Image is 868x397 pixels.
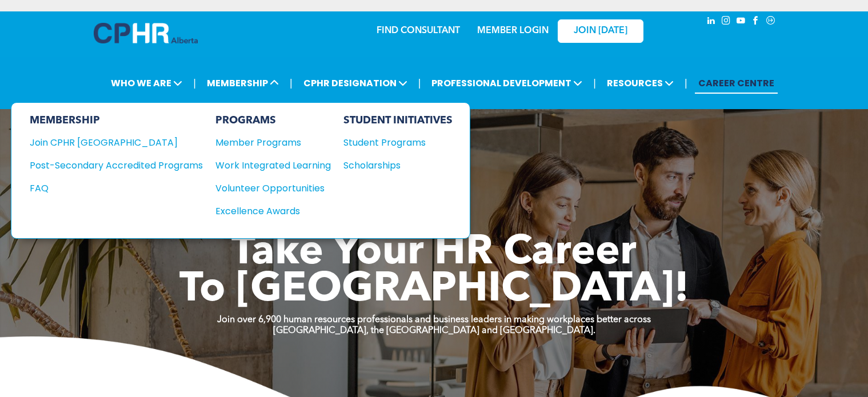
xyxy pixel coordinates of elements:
a: MEMBER LOGIN [477,26,549,35]
div: Join CPHR [GEOGRAPHIC_DATA] [30,135,186,150]
li: | [593,71,596,95]
a: FIND CONSULTANT [377,26,460,35]
div: Member Programs [215,135,319,150]
strong: [GEOGRAPHIC_DATA], the [GEOGRAPHIC_DATA] and [GEOGRAPHIC_DATA]. [273,326,595,335]
a: Post-Secondary Accredited Programs [30,158,203,173]
div: STUDENT INITIATIVES [343,114,453,127]
span: MEMBERSHIP [203,73,282,94]
a: Work Integrated Learning [215,158,331,173]
a: CAREER CENTRE [695,73,778,94]
li: | [418,71,421,95]
div: Post-Secondary Accredited Programs [30,158,186,173]
a: instagram [720,14,733,30]
span: To [GEOGRAPHIC_DATA]! [179,270,689,311]
a: Student Programs [343,135,453,150]
div: Excellence Awards [215,204,319,218]
div: PROGRAMS [215,114,331,127]
a: Excellence Awards [215,204,331,218]
img: A blue and white logo for cp alberta [94,23,198,43]
a: Join CPHR [GEOGRAPHIC_DATA] [30,135,203,150]
li: | [290,71,293,95]
a: facebook [750,14,762,30]
strong: Join over 6,900 human resources professionals and business leaders in making workplaces better ac... [217,315,651,324]
div: Scholarships [343,158,442,173]
a: youtube [735,14,747,30]
a: Member Programs [215,135,331,150]
a: JOIN [DATE] [558,19,643,43]
span: JOIN [DATE] [574,26,627,37]
div: Volunteer Opportunities [215,181,319,195]
a: FAQ [30,181,203,195]
span: RESOURCES [603,73,677,94]
span: PROFESSIONAL DEVELOPMENT [428,73,586,94]
a: Social network [765,14,777,30]
a: Scholarships [343,158,453,173]
span: CPHR DESIGNATION [300,73,411,94]
a: linkedin [705,14,718,30]
div: Work Integrated Learning [215,158,319,173]
span: Take Your HR Career [231,232,637,274]
span: WHO WE ARE [107,73,186,94]
div: Student Programs [343,135,442,150]
li: | [685,71,687,95]
div: MEMBERSHIP [30,114,203,127]
a: Volunteer Opportunities [215,181,331,195]
div: FAQ [30,181,186,195]
li: | [193,71,196,95]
